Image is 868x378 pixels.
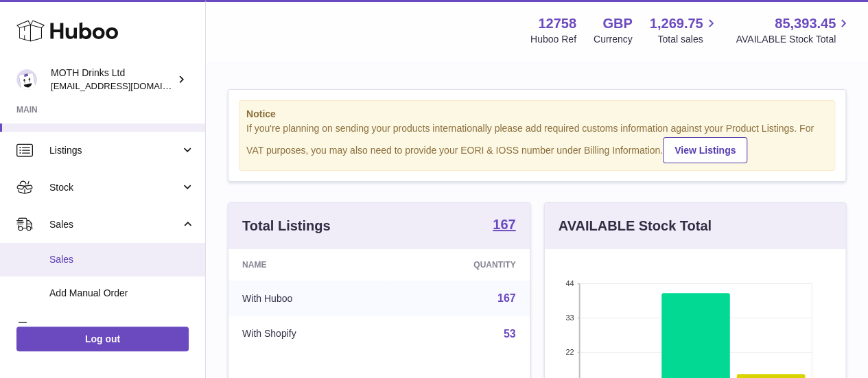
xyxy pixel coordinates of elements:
[504,328,516,340] a: 53
[49,181,180,194] span: Stock
[565,279,574,287] text: 44
[228,249,390,281] th: Name
[390,249,529,281] th: Quantity
[602,14,632,33] strong: GBP
[650,14,719,46] a: 1,269.75 Total sales
[565,348,574,356] text: 22
[565,314,574,322] text: 33
[16,327,189,351] a: Log out
[657,33,718,46] span: Total sales
[246,108,828,121] strong: Notice
[49,253,195,266] span: Sales
[736,33,852,46] span: AVAILABLE Stock Total
[49,287,195,300] span: Add Manual Order
[16,69,37,90] img: orders@mothdrinks.com
[559,217,712,235] h3: AVAILABLE Stock Total
[51,80,202,91] span: [EMAIL_ADDRESS][DOMAIN_NAME]
[493,217,515,231] strong: 167
[530,33,576,46] div: Huboo Ref
[228,316,390,352] td: With Shopify
[594,33,633,46] div: Currency
[246,122,828,163] div: If you're planning on sending your products internationally please add required customs informati...
[538,14,576,33] strong: 12758
[228,281,390,316] td: With Huboo
[493,217,515,234] a: 167
[242,217,331,235] h3: Total Listings
[650,14,703,33] span: 1,269.75
[49,218,180,231] span: Sales
[663,137,747,163] a: View Listings
[497,292,516,304] a: 167
[736,14,852,46] a: 85,393.45 AVAILABLE Stock Total
[51,67,174,93] div: MOTH Drinks Ltd
[775,14,836,33] span: 85,393.45
[49,144,180,157] span: Listings
[49,322,180,335] span: Orders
